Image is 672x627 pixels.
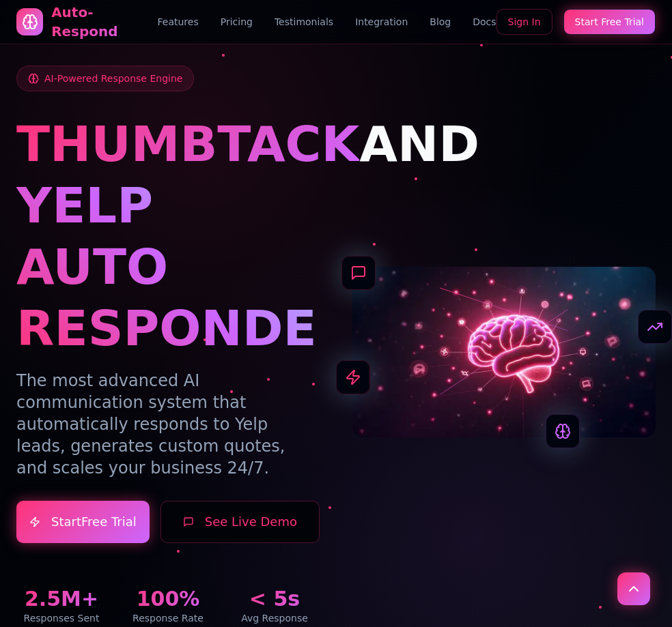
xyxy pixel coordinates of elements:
a: StartFree Trial [16,501,150,543]
div: Response Rate [123,611,213,625]
a: Integration [355,15,408,29]
p: The most advanced AI communication system that automatically responds to Yelp leads, generates cu... [16,370,320,479]
span: THUMBTACK [16,115,359,173]
a: Auto-Respond [16,3,158,41]
div: 2.5M+ [16,587,107,611]
a: Pricing [221,15,253,29]
span: AND [359,115,479,173]
button: Scroll to top [617,572,650,605]
button: See Live Demo [160,501,320,543]
div: 100% [123,587,213,611]
a: Docs [473,15,496,29]
div: Auto-Respond [51,3,157,41]
a: Testimonials [275,15,333,29]
h1: YELP AUTO RESPONDER [16,175,320,359]
a: Start Free Trial [563,9,656,35]
span: AI-Powered Response Engine [44,72,182,85]
a: Features [158,15,199,29]
a: Sign In [496,9,552,35]
img: AI Neural Network Brain [352,267,656,437]
a: Blog [430,15,451,29]
div: Responses Sent [16,611,107,625]
div: < 5s [229,587,320,611]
